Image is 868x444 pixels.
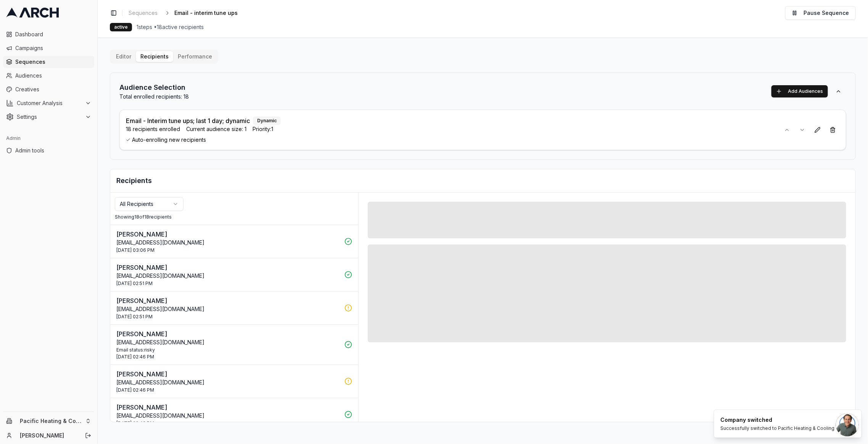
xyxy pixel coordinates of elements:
button: Customer Analysis [3,97,94,109]
p: Email - Interim tune ups; last 1 day; dynamic [126,116,250,125]
a: Admin tools [3,144,94,157]
div: Admin [3,132,94,144]
span: Email - interim tune ups [174,9,238,17]
span: Current audience size: 1 [186,125,246,133]
h2: Audience Selection [119,82,189,93]
a: Creatives [3,83,94,96]
span: [DATE] 02:46 PM [116,420,154,426]
span: Campaigns [15,44,91,52]
span: Audiences [15,72,91,79]
button: Add Audiences [771,85,828,97]
div: Successfully switched to Pacific Heating & Cooling [720,425,835,431]
span: Sequences [15,58,91,66]
span: [DATE] 03:06 PM [116,247,155,253]
a: Sequences [3,56,94,68]
div: Company switched [720,416,835,424]
button: [PERSON_NAME][EMAIL_ADDRESS][DOMAIN_NAME][DATE] 03:06 PM [110,225,358,258]
button: Recipients [136,51,173,62]
button: [PERSON_NAME][EMAIL_ADDRESS][DOMAIN_NAME]Email status:risky[DATE] 02:46 PM [110,325,358,365]
span: Auto-enrolling new recipients [126,136,774,144]
span: Sequences [129,9,158,17]
span: Admin tools [15,147,91,154]
nav: breadcrumb [126,8,250,18]
p: [PERSON_NAME] [116,329,340,339]
span: [DATE] 02:51 PM [116,314,153,320]
p: [EMAIL_ADDRESS][DOMAIN_NAME] [116,272,340,280]
button: [PERSON_NAME][EMAIL_ADDRESS][DOMAIN_NAME][DATE] 02:51 PM [110,258,358,291]
div: Showing 18 of 18 recipients [115,214,354,220]
button: Pacific Heating & Cooling [3,415,94,427]
h2: Recipients [116,175,849,186]
a: Audiences [3,70,94,82]
p: [PERSON_NAME] [116,263,340,272]
a: Dashboard [3,28,94,41]
p: [EMAIL_ADDRESS][DOMAIN_NAME] [116,339,340,346]
p: Total enrolled recipients: 18 [119,93,189,100]
button: [PERSON_NAME][EMAIL_ADDRESS][DOMAIN_NAME][DATE] 02:46 PM [110,365,358,398]
span: Pacific Heating & Cooling [20,418,82,425]
p: [EMAIL_ADDRESS][DOMAIN_NAME] [116,379,340,386]
div: active [110,23,132,31]
span: Customer Analysis [17,99,82,107]
button: [PERSON_NAME][EMAIL_ADDRESS][DOMAIN_NAME][DATE] 02:46 PM [110,398,358,431]
button: Editor [111,51,136,62]
button: Performance [173,51,217,62]
span: 18 recipients enrolled [126,125,180,133]
span: Creatives [15,86,91,93]
p: [EMAIL_ADDRESS][DOMAIN_NAME] [116,239,340,246]
p: [PERSON_NAME] [116,230,340,239]
a: Sequences [126,8,161,18]
div: Email status: risky [116,347,340,353]
p: [PERSON_NAME] [116,296,340,305]
span: [DATE] 02:51 PM [116,280,153,287]
button: Settings [3,111,94,123]
button: [PERSON_NAME][EMAIL_ADDRESS][DOMAIN_NAME][DATE] 02:51 PM [110,292,358,324]
p: [EMAIL_ADDRESS][DOMAIN_NAME] [116,305,340,313]
div: Dynamic [253,117,281,125]
a: Campaigns [3,42,94,54]
p: [PERSON_NAME] [116,369,340,379]
button: Pause Sequence [785,6,856,20]
p: [EMAIL_ADDRESS][DOMAIN_NAME] [116,412,340,420]
span: 1 steps • 18 active recipients [137,23,204,31]
span: Settings [17,113,82,121]
p: [PERSON_NAME] [116,403,340,412]
div: Open chat [836,413,859,436]
span: [DATE] 02:46 PM [116,354,154,360]
a: [PERSON_NAME] [20,432,77,439]
span: Priority: 1 [253,125,273,133]
span: [DATE] 02:46 PM [116,387,154,393]
button: Log out [83,430,93,441]
span: Dashboard [15,31,91,38]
